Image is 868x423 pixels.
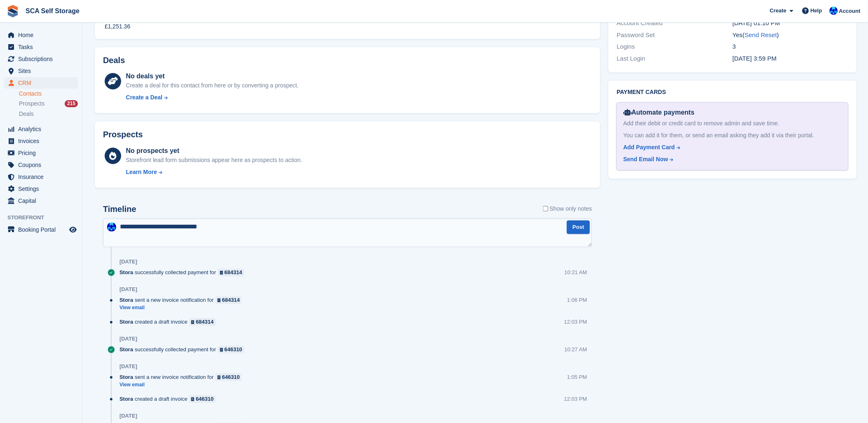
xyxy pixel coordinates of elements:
a: Create a Deal [126,93,299,102]
div: 646310 [225,346,242,354]
a: Deals [19,110,78,118]
span: Sites [18,65,68,77]
a: menu [4,171,78,183]
span: Booking Portal [18,224,68,235]
a: menu [4,53,78,65]
a: View email [119,382,246,389]
span: CRM [18,77,68,89]
h2: Deals [103,56,125,65]
div: Account Created [617,19,732,28]
a: Learn More [126,168,302,176]
img: stora-icon-8386f47178a22dfd0bd8f6a31ec36ba5ce8667c1dd55bd0f319d3a0aa187defe.svg [7,5,19,17]
div: Yes [732,31,848,40]
div: successfully collected payment for [119,346,248,354]
div: No prospects yet [126,146,302,156]
div: [DATE] [119,336,137,343]
a: SCA Self Storage [22,4,83,18]
span: Storefront [7,214,82,222]
a: Preview store [68,225,78,235]
div: 684314 [222,296,240,304]
span: Subscriptions [18,53,68,65]
div: Logins [617,42,732,52]
a: menu [4,224,78,235]
div: Password Set [617,31,732,40]
span: Stora [119,269,133,277]
h2: Payment cards [617,89,848,96]
div: created a draft invoice [119,318,220,326]
a: menu [4,65,78,77]
div: Learn More [126,168,157,176]
span: Create [770,7,786,15]
a: menu [4,41,78,53]
span: Stora [119,318,133,326]
div: Add Payment Card [623,143,675,152]
div: 1:05 PM [567,374,587,381]
div: Create a deal for this contact from here or by converting a prospect. [126,81,299,90]
span: Prospects [19,100,44,108]
span: Coupons [18,159,68,171]
a: menu [4,29,78,41]
div: £1,251.36 [105,22,130,31]
a: menu [4,77,78,89]
div: 12:03 PM [564,395,587,403]
input: Show only notes [543,204,548,213]
span: Capital [18,195,68,207]
span: Deals [19,110,34,118]
a: Send Reset [745,31,777,38]
div: You can add it for them, or send an email asking they add it via their portal. [623,131,841,140]
span: Help [811,7,822,15]
a: 684314 [189,318,216,326]
span: Invoices [18,135,68,147]
span: ( ) [743,31,779,38]
div: Add their debit or credit card to remove admin and save time. [623,119,841,128]
span: Stora [119,346,133,354]
a: menu [4,159,78,171]
div: Last Login [617,54,732,63]
div: No deals yet [126,71,299,81]
a: 646310 [215,374,242,381]
a: menu [4,183,78,195]
a: View email [119,305,246,312]
span: Tasks [18,41,68,53]
a: Contacts [19,90,78,98]
div: sent a new invoice notification for [119,374,246,381]
span: Settings [18,183,68,195]
div: Storefront lead form submissions appear here as prospects to action. [126,156,302,164]
a: menu [4,195,78,207]
div: 1:06 PM [567,296,587,304]
span: Home [18,29,68,41]
div: 646310 [222,374,240,381]
a: Add Payment Card [623,143,838,152]
div: 12:03 PM [564,318,587,326]
div: created a draft invoice [119,395,220,403]
span: Analytics [18,123,68,135]
span: Stora [119,395,133,403]
span: Pricing [18,147,68,159]
div: [DATE] 01:10 PM [732,19,848,28]
span: Stora [119,374,133,381]
a: 684314 [215,296,242,304]
button: Post [567,221,590,234]
img: Kelly Neesham [830,7,838,15]
label: Show only notes [543,204,592,213]
div: Create a Deal [126,93,163,102]
h2: Timeline [103,204,136,214]
img: Kelly Neesham [107,223,116,232]
span: Stora [119,296,133,304]
div: successfully collected payment for [119,269,248,277]
a: 646310 [218,346,245,354]
a: menu [4,147,78,159]
div: 3 [732,42,848,52]
div: sent a new invoice notification for [119,296,246,304]
div: 684314 [225,269,242,277]
span: Insurance [18,171,68,183]
time: 2025-06-11 14:59:52 UTC [732,55,777,62]
div: 10:21 AM [564,269,587,277]
div: 684314 [196,318,213,326]
span: Account [839,7,861,15]
div: 10:27 AM [564,346,587,354]
div: [DATE] [119,287,137,293]
div: 215 [65,100,78,107]
div: Automate payments [623,108,841,117]
div: Send Email Now [623,155,668,164]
